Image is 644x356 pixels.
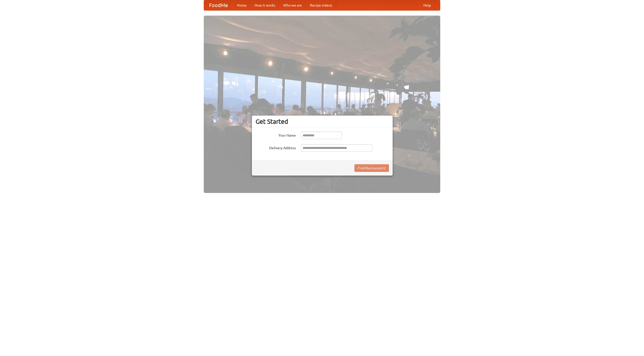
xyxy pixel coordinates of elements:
a: Home [233,0,251,10]
h3: Get Started [256,118,389,125]
button: Find Restaurants! [354,164,389,172]
a: How it works [251,0,279,10]
a: Who we are [279,0,306,10]
a: Help [419,0,435,10]
label: Your Name [256,132,296,138]
a: FoodMe [204,0,233,10]
a: Recipe videos [306,0,336,10]
label: Delivery Address [256,144,296,150]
